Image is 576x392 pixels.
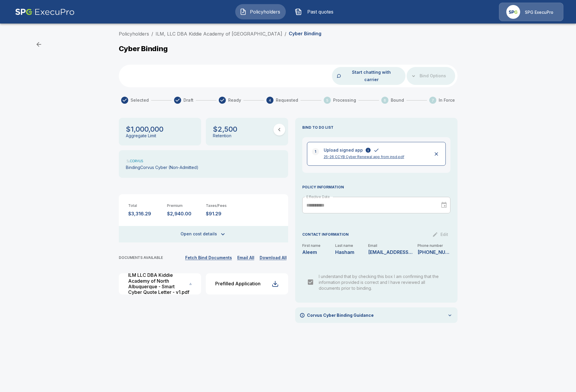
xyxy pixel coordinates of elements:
p: $2,500 [213,125,237,133]
img: Policyholders Icon [240,8,247,15]
p: Binding Corvus Cyber (Non-Admitted) [126,165,198,170]
span: Requested [276,97,298,103]
p: $2,940.00 [167,211,201,217]
a: ILM, LLC DBA Kiddie Academy of [GEOGRAPHIC_DATA] [156,31,282,37]
p: 1 [315,149,316,154]
span: Past quotes [304,8,337,15]
button: Prefilled Application [206,273,288,294]
span: Processing [333,97,356,103]
p: Premium [167,204,201,208]
p: Corvus Cyber Binding Guidance [307,312,374,318]
button: Past quotes IconPast quotes [290,4,341,19]
nav: breadcrumb [119,30,321,37]
p: Hasham [335,250,368,254]
p: 505-359-0000 [418,250,450,254]
p: First name [302,244,335,247]
button: A signed copy of the submitted cyber application [365,147,371,153]
text: 4 [269,98,271,103]
p: Cyber Binding [119,44,168,53]
img: Carrier Logo [126,158,144,164]
a: Policyholders [119,31,149,37]
text: 6 [384,98,386,103]
p: Phone number [418,244,450,247]
img: Agency Icon [506,5,520,19]
button: Fetch Bind Documents [184,254,233,262]
span: In Force [439,97,455,103]
button: Download All [258,254,288,262]
img: AA Logo [15,3,75,21]
span: Bound [391,97,404,103]
p: Retention [213,133,231,138]
img: Past quotes Icon [295,8,302,15]
p: Cyber Binding [289,31,321,36]
div: ILM LLC DBA Kiddie Academy of North Albuquerque - Smart Cyber Quote Letter - v1.pdf [128,272,190,295]
a: Agency IconSPG ExecuPro [499,3,563,21]
p: DOCUMENTS AVAILABLE [119,256,163,260]
p: 25-26 CCYB Cyber Renewal app from insd.pdf [324,154,427,160]
span: I understand that by checking this box I am confirming that the information provided is correct a... [319,274,439,291]
p: $91.29 [206,211,240,217]
text: 7 [432,98,434,103]
p: Total [128,204,162,208]
li: / [285,30,286,37]
p: BIND TO DO LIST [302,125,450,130]
text: 5 [326,98,328,103]
p: Email [368,244,418,247]
span: Draft [183,97,193,103]
button: Policyholders IconPolicyholders [235,4,286,19]
p: SPG ExecuPro [525,9,553,15]
p: Aleem [302,250,335,254]
button: ILM LLC DBA Kiddie Academy of North Albuquerque - Smart Cyber Quote Letter - v1.pdf [119,273,201,294]
span: Policyholders [249,8,281,15]
p: $3,316.29 [128,211,162,217]
span: Ready [228,97,241,103]
li: / [151,30,153,37]
p: Aggregate Limit [126,133,156,138]
p: aleem.hasham@kiddieacademy.net [368,250,413,254]
p: $1,000,000 [126,125,163,133]
p: Last name [335,244,368,247]
label: Effective Date [306,194,330,199]
p: Upload signed app [324,147,363,153]
p: CONTACT INFORMATION [302,232,349,237]
p: Taxes/Fees [206,204,240,208]
button: Start chatting with carrier [342,67,400,85]
p: POLICY INFORMATION [302,185,450,190]
button: Email All [236,254,256,262]
div: Prefilled Application [215,281,261,287]
span: Selected [131,97,149,103]
button: Open cost details [119,226,288,242]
